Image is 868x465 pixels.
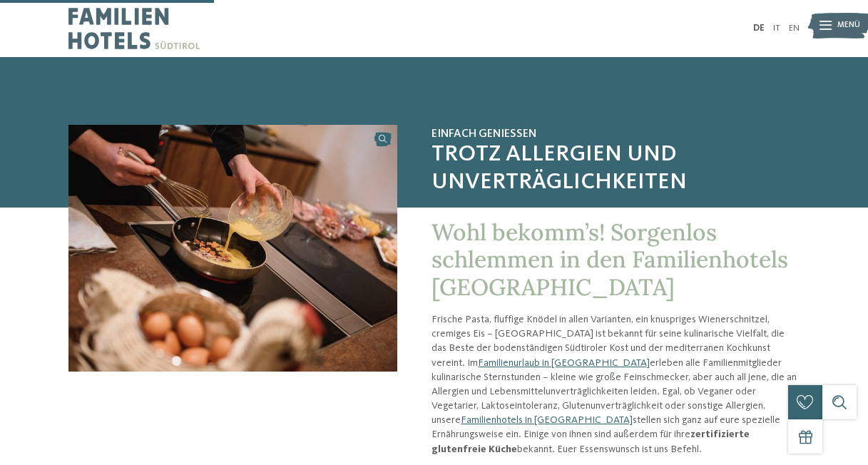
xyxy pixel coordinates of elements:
strong: zertifizierte glutenfreie Küche [432,429,750,454]
a: Familienurlaub in [GEOGRAPHIC_DATA] [478,358,650,368]
a: Familienhotels in [GEOGRAPHIC_DATA] [461,415,633,425]
span: trotz Allergien und Unverträglichkeiten [432,141,800,196]
span: Wohl bekomm’s! Sorgenlos schlemmen in den Familienhotels [GEOGRAPHIC_DATA] [432,218,788,302]
a: DE [753,24,765,33]
a: IT [773,24,780,33]
img: Glutenfreies Hotel in Südtirol [68,125,397,372]
span: Menü [837,20,860,31]
p: Frische Pasta, fluffige Knödel in allen Varianten, ein knuspriges Wienerschnitzel, cremiges Eis –... [432,312,800,456]
a: EN [789,24,800,33]
span: Einfach genießen [432,128,800,141]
